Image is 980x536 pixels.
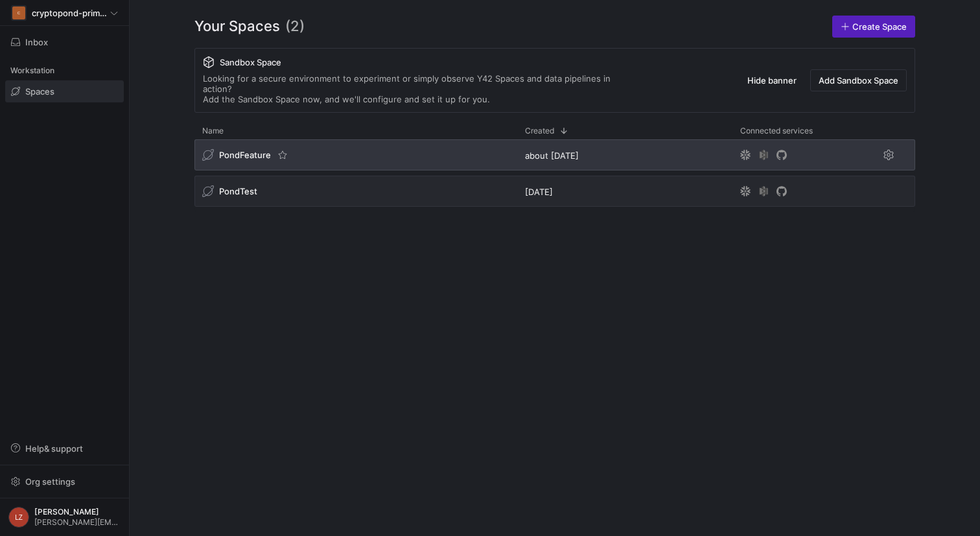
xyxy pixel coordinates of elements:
button: Org settings [5,471,124,493]
button: Add Sandbox Space [810,69,907,91]
span: Sandbox Space [220,57,281,67]
span: about [DATE] [525,150,579,161]
span: Name [202,126,224,135]
span: cryptopond-primary [32,8,110,18]
span: Add Sandbox Space [819,75,898,86]
div: Press SPACE to select this row. [194,176,915,212]
div: LZ [8,507,29,528]
span: Created [525,126,554,135]
span: (2) [285,16,305,38]
div: Looking for a secure environment to experiment or simply observe Y42 Spaces and data pipelines in... [203,73,637,104]
span: [PERSON_NAME][EMAIL_ADDRESS][DOMAIN_NAME] [34,518,121,527]
span: Help & support [25,443,83,454]
span: [PERSON_NAME] [34,507,121,517]
span: Create Space [852,21,907,32]
a: Org settings [5,478,124,488]
div: Workstation [5,61,124,80]
span: Org settings [25,476,75,487]
span: Your Spaces [194,16,280,38]
span: Hide banner [747,75,797,86]
span: Connected services [740,126,813,135]
span: PondTest [219,186,257,196]
a: Spaces [5,80,124,102]
a: Create Space [832,16,915,38]
button: Help& support [5,437,124,460]
span: [DATE] [525,187,553,197]
span: PondFeature [219,150,271,160]
span: Inbox [25,37,48,47]
div: Press SPACE to select this row. [194,139,915,176]
button: Hide banner [739,69,805,91]
div: C [12,6,25,19]
button: Inbox [5,31,124,53]
span: Spaces [25,86,54,97]
button: LZ[PERSON_NAME][PERSON_NAME][EMAIL_ADDRESS][DOMAIN_NAME] [5,504,124,531]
